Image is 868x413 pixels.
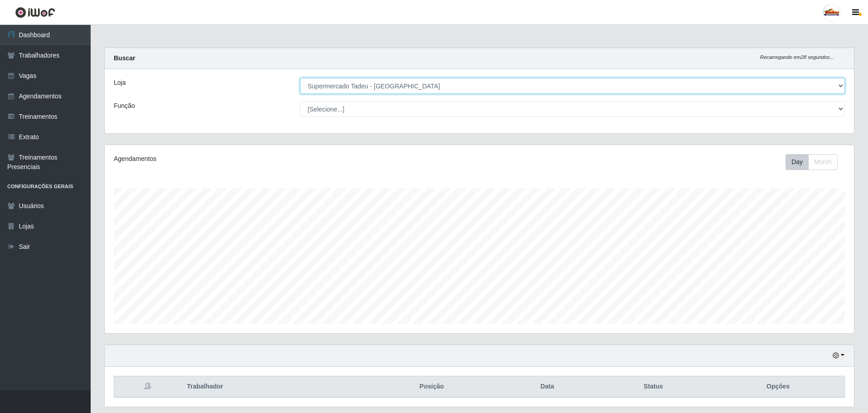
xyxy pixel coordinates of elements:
[760,54,834,60] i: Recarregando em 28 segundos...
[15,7,55,18] img: CoreUI Logo
[712,376,844,398] th: Opções
[114,54,135,62] strong: Buscar
[786,154,838,170] div: First group
[181,376,364,398] th: Trabalhador
[595,376,712,398] th: Status
[364,376,499,398] th: Posição
[114,101,135,111] label: Função
[786,154,845,170] div: Toolbar with button groups
[114,154,411,164] div: Agendamentos
[786,154,809,170] button: Day
[114,78,126,87] label: Loja
[500,376,595,398] th: Data
[808,154,838,170] button: Month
